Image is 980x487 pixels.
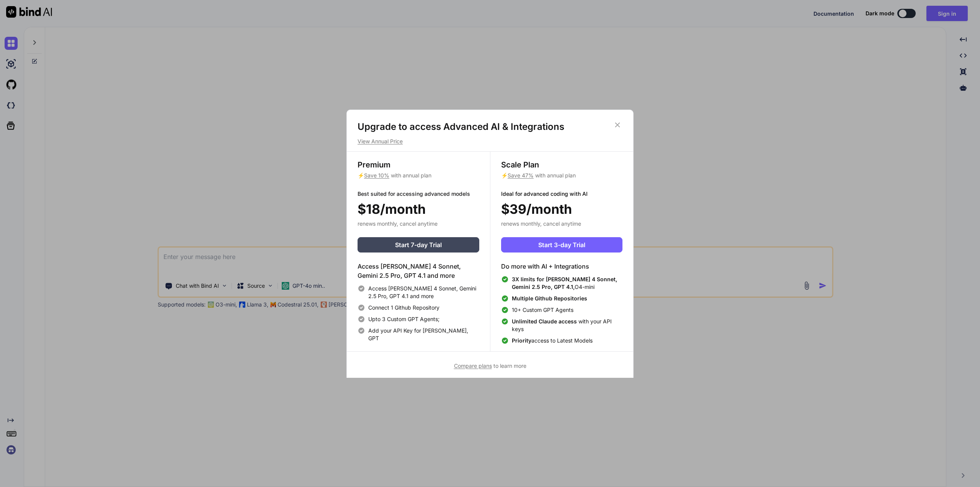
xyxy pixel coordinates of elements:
h4: Do more with AI + Integrations [501,262,622,271]
span: $39/month [501,199,572,219]
span: with your API keys [512,318,622,333]
button: Start 7-day Trial [358,237,479,253]
span: Add your API Key for [PERSON_NAME], GPT [368,327,479,342]
p: Ideal for advanced coding with AI [501,190,622,198]
span: Save 47% [508,172,534,179]
h3: Scale Plan [501,159,622,170]
span: Upto 3 Custom GPT Agents; [368,315,439,323]
span: to learn more [454,362,526,369]
p: Best suited for accessing advanced models [358,190,479,198]
span: Priority [512,337,531,344]
span: 3X limits for [PERSON_NAME] 4 Sonnet, Gemini 2.5 Pro, GPT 4.1, [512,276,617,290]
span: $18/month [358,199,426,219]
span: Start 3-day Trial [538,240,585,249]
span: Access [PERSON_NAME] 4 Sonnet, Gemini 2.5 Pro, GPT 4.1 and more [368,285,479,300]
p: View Annual Price [358,138,622,145]
h1: Upgrade to access Advanced AI & Integrations [358,121,622,133]
span: Unlimited Claude access [512,318,578,325]
h3: Premium [358,159,479,170]
span: Save 10% [364,172,389,179]
span: 10+ Custom GPT Agents [512,306,573,314]
span: O4-mini [512,275,622,291]
span: Start 7-day Trial [395,240,442,249]
span: Compare plans [454,362,492,369]
span: Connect 1 Github Repository [368,304,439,312]
p: ⚡ with annual plan [501,172,622,179]
span: renews monthly, cancel anytime [358,220,438,227]
button: Start 3-day Trial [501,237,622,253]
span: renews monthly, cancel anytime [501,220,581,227]
span: access to Latest Models [512,337,593,344]
p: ⚡ with annual plan [358,172,479,179]
h4: Access [PERSON_NAME] 4 Sonnet, Gemini 2.5 Pro, GPT 4.1 and more [358,262,479,280]
span: Multiple Github Repositories [512,295,587,302]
